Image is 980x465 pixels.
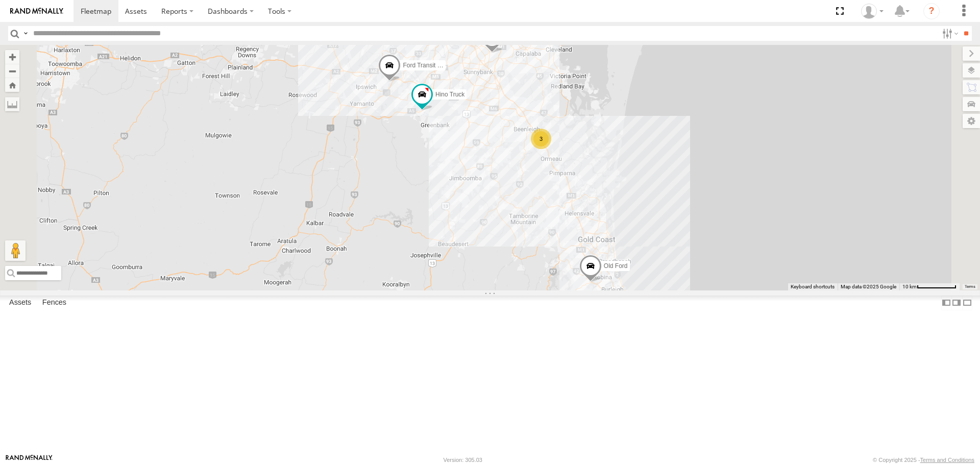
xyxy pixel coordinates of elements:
button: Map Scale: 10 km per 74 pixels [899,283,960,290]
div: 3 [531,129,551,149]
i: ? [923,3,940,19]
button: Zoom in [5,50,19,64]
img: rand-logo.svg [10,8,63,15]
span: Map data ©2025 Google [841,284,896,289]
a: Terms and Conditions [920,457,974,463]
label: Search Filter Options [938,26,960,41]
label: Dock Summary Table to the Right [951,296,962,310]
label: Measure [5,97,19,111]
label: Fences [37,296,71,310]
label: Assets [4,296,36,310]
span: Old Ford [604,262,628,270]
button: Zoom out [5,64,19,78]
label: Dock Summary Table to the Left [941,296,951,310]
a: Visit our Website [6,455,53,465]
span: Hino Truck [435,91,464,99]
button: Zoom Home [5,78,19,92]
div: © Copyright 2025 - [873,457,974,463]
label: Hide Summary Table [962,296,972,310]
span: 10 km [902,284,917,289]
span: Ford Transit (New) [403,62,453,69]
a: Terms [965,284,975,288]
label: Map Settings [963,114,980,128]
label: Search Query [21,26,30,41]
div: Version: 305.03 [444,457,482,463]
div: benjamin Macqueen [857,4,887,19]
button: Keyboard shortcuts [791,283,835,290]
button: Drag Pegman onto the map to open Street View [5,240,26,261]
